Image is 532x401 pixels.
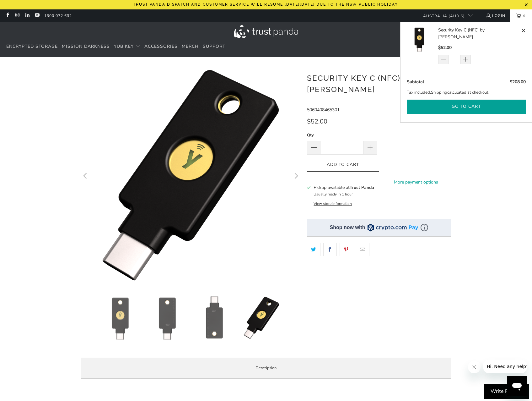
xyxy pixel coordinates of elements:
button: Go to cart [407,100,526,114]
iframe: Message from company [483,360,527,373]
span: 5060408465301 [307,107,340,113]
h3: Pickup available at [314,184,374,191]
a: Trust Panda Australia on YouTube [34,13,40,18]
a: Share this on Twitter [307,243,320,256]
a: Trust Panda Australia on Facebook [5,13,10,18]
span: 4 [521,9,527,22]
a: Mission Darkness [62,39,110,54]
a: More payment options [381,179,451,186]
span: Accessories [144,43,178,49]
a: Share this on Facebook [323,243,337,256]
a: Security Key C (NFC) by Yubico - Trust Panda [81,67,300,287]
button: Previous [81,67,91,287]
span: YubiKey [114,43,134,49]
a: Accessories [144,39,178,54]
img: Security Key C (NFC) by Yubico - Trust Panda [192,296,236,340]
a: 4 [510,9,532,22]
div: Write Review [484,384,529,399]
span: Mission Darkness [62,43,110,49]
a: Email this to a friend [356,243,369,256]
img: Security Key C (NFC) by Yubico - Trust Panda [145,296,189,340]
span: $208.00 [510,79,526,85]
button: Australia (AUD $) [418,9,473,22]
h1: Security Key C (NFC) by [PERSON_NAME] [307,71,451,95]
nav: Translation missing: en.navigation.header.main_nav [6,39,225,54]
span: $52.00 [307,117,327,126]
img: Security Key C (NFC) by Yubico [407,27,432,52]
a: Security Key C (NFC) by [PERSON_NAME] [438,27,519,41]
span: Add to Cart [314,162,373,168]
span: Subtotal [407,79,424,85]
img: Security Key C (NFC) by Yubico - Trust Panda [98,296,142,340]
p: Trust Panda dispatch and customer service will resume [DATE][DATE] due to the NSW public holiday. [133,2,399,7]
img: Security Key C (NFC) by Yubico - Trust Panda [239,296,283,340]
a: Merch [182,39,199,54]
a: Encrypted Storage [6,39,58,54]
label: Description [81,358,451,379]
span: Merch [182,43,199,49]
a: 1300 072 632 [44,12,72,19]
a: Trust Panda Australia on Instagram [14,13,20,18]
img: Trust Panda Australia [234,25,298,38]
span: Hi. Need any help? [4,4,45,9]
span: Support [203,43,225,49]
a: Login [485,12,505,19]
label: Qty [307,132,377,139]
div: Shop now with [330,224,365,231]
button: Add to Cart [307,158,379,172]
a: Trust Panda Australia on LinkedIn [24,13,30,18]
a: Support [203,39,225,54]
button: View store information [314,201,352,206]
span: Encrypted Storage [6,43,58,49]
a: Shipping [431,89,447,96]
a: Security Key C (NFC) by Yubico [407,27,438,64]
b: Trust Panda [350,184,374,190]
iframe: Close message [468,361,481,373]
a: Share this on Pinterest [340,243,353,256]
summary: YubiKey [114,39,140,54]
iframe: Button to launch messaging window [507,376,527,396]
button: Next [291,67,301,287]
p: Tax included. calculated at checkout. [407,89,526,96]
iframe: Reviews Widget [307,267,451,288]
small: Usually ready in 1 hour [314,192,353,197]
span: $52.00 [438,45,452,51]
